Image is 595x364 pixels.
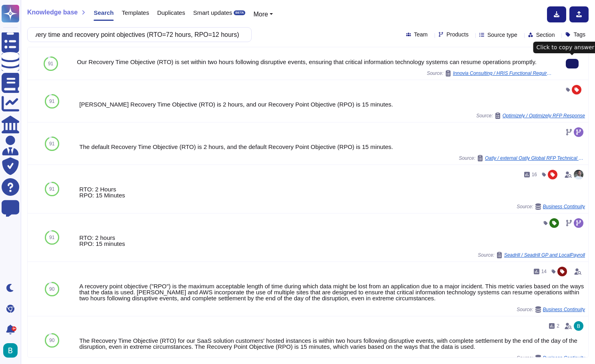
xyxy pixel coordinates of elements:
span: 91 [49,99,54,104]
span: More [253,11,268,18]
input: Search a question or template... [32,28,243,42]
span: Oatly / external Oatly Global RFP Technical Questionnaire [485,156,585,161]
span: Source: [476,113,585,119]
div: RTO: 2 Hours RPO: 15 Minutes [79,186,585,198]
span: Source: [517,355,585,361]
span: Source type [487,32,517,38]
span: Tags [573,32,585,37]
span: 91 [49,187,54,191]
span: Seadrill / Seadrill GP and LocalPayroll [504,253,585,257]
span: Search [94,10,114,16]
span: 91 [49,235,54,240]
div: [PERSON_NAME] Recovery Time Objective (RTO) is 2 hours, and our Recovery Point Objective (RPO) is... [79,101,585,107]
span: Products [447,32,469,37]
span: Duplicates [157,10,185,16]
span: 91 [48,61,53,66]
div: A recovery point objective ("RPO") is the maximum acceptable length of time during which data mig... [79,283,585,301]
span: 16 [532,172,537,177]
span: Source: [427,70,553,76]
span: 90 [49,338,54,343]
div: The Recovery Time Objective (RTO) for our SaaS solution customers' hosted instances is within two... [79,338,585,350]
span: Business Continuity [543,307,585,312]
button: More [253,10,273,19]
span: Knowledge base [27,9,78,16]
div: 9+ [12,326,16,331]
span: 2 [557,324,559,328]
div: RTO: 2 hours RPO: 15 minutes [79,235,585,247]
span: 90 [49,287,54,292]
span: Source: [478,252,585,258]
span: 91 [49,141,54,146]
span: Innovia Consulting / HRIS Functional Requirements Checklist (1) [453,71,553,76]
span: Source: [517,306,585,313]
span: Business Continuity [543,356,585,360]
span: Source: [517,203,585,210]
img: user [574,321,583,331]
span: Smart updates [193,10,232,16]
img: user [3,343,18,358]
button: user [2,342,23,359]
span: Section [536,32,555,38]
span: 14 [541,269,547,274]
span: Team [414,32,428,37]
span: Business Continuity [543,204,585,209]
div: The default Recovery Time Objective (RTO) is 2 hours, and the default Recovery Point Objective (R... [79,144,585,150]
span: Templates [122,10,149,16]
span: Source: [459,155,585,161]
img: user [574,170,583,179]
div: Our Recovery Time Objective (RTO) is set within two hours following disruptive events, ensuring t... [77,59,553,65]
div: BETA [234,10,245,15]
span: Optimizely / Optimizely RFP Response [503,113,585,118]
